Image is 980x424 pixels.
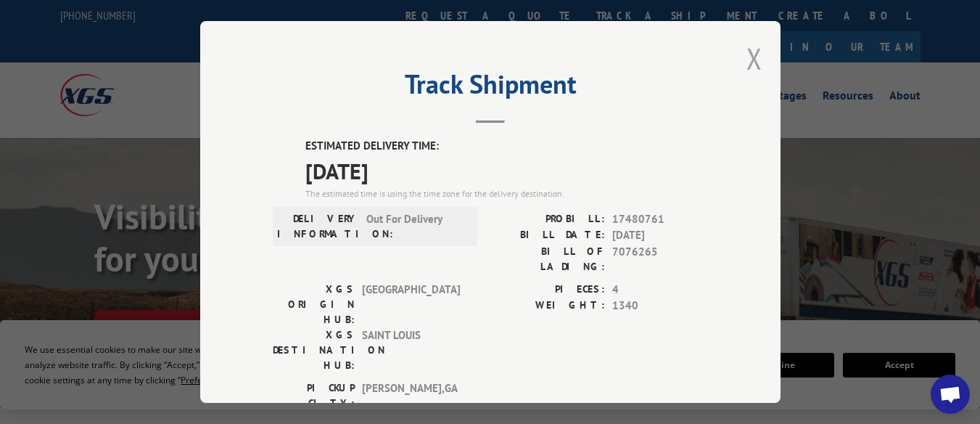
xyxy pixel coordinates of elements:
[273,327,355,373] label: XGS DESTINATION HUB:
[612,282,708,298] span: 4
[305,138,708,155] label: ESTIMATED DELIVERY TIME:
[277,211,359,242] label: DELIVERY INFORMATION:
[362,380,460,411] span: [PERSON_NAME] , GA
[746,39,762,78] button: Close modal
[490,244,605,274] label: BILL OF LADING:
[273,282,355,327] label: XGS ORIGIN HUB:
[305,155,708,187] span: [DATE]
[490,211,605,228] label: PROBILL:
[931,375,970,414] div: Open chat
[273,74,708,102] h2: Track Shipment
[305,187,708,200] div: The estimated time is using the time zone for the delivery destination.
[612,227,708,244] span: [DATE]
[362,282,460,327] span: [GEOGRAPHIC_DATA]
[273,380,355,411] label: PICKUP CITY:
[362,327,460,373] span: SAINT LOUIS
[612,211,708,228] span: 17480761
[612,244,708,274] span: 7076265
[490,227,605,244] label: BILL DATE:
[490,298,605,314] label: WEIGHT:
[490,282,605,298] label: PIECES:
[366,211,464,242] span: Out For Delivery
[612,298,708,314] span: 1340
